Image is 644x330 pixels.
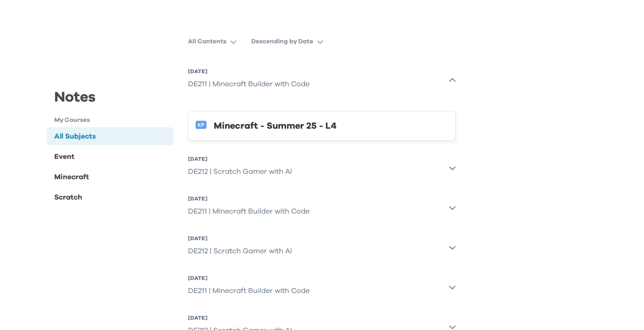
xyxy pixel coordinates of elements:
button: Minecraft - Summer 25 - L4 [188,111,456,141]
div: Event [54,151,75,162]
div: [DATE] [188,235,292,242]
p: Descending by Date [251,37,313,46]
div: DE211 | Minecraft Builder with Code [188,282,310,300]
div: [DATE] [188,68,310,75]
h1: My Courses [54,116,174,125]
button: [DATE]DE211 | Minecraft Builder with Code [188,64,456,97]
div: Minecraft - Summer 25 - L4 [214,119,448,133]
button: [DATE]DE211 | Minecraft Builder with Code [188,271,456,303]
div: [DATE] [188,314,292,321]
button: [DATE]DE212 | Scratch Gamer with AI [188,152,456,184]
div: All Subjects [54,131,96,142]
div: DE211 | Minecraft Builder with Code [188,202,310,220]
div: DE212 | Scratch Gamer with AI [188,163,292,181]
div: DE211 | Minecraft Builder with Code [188,75,310,93]
div: [DATE] [188,155,292,163]
p: All Contents [188,37,226,46]
div: Notes [47,87,174,116]
div: Minecraft [54,171,89,182]
button: All Contents [188,33,244,50]
div: DE212 | Scratch Gamer with AI [188,242,292,260]
button: Descending by Date [251,33,331,50]
div: [DATE] [188,195,310,202]
button: [DATE]DE211 | Minecraft Builder with Code [188,191,456,224]
button: [DATE]DE212 | Scratch Gamer with AI [188,231,456,264]
div: [DATE] [188,274,310,282]
div: Scratch [54,191,82,202]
